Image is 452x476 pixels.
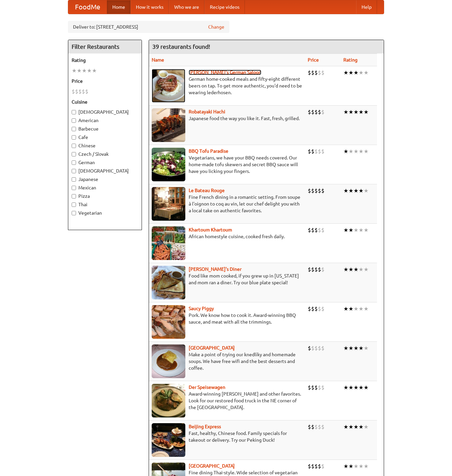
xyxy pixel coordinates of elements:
li: ★ [353,305,359,313]
label: American [72,117,138,124]
li: $ [311,226,314,234]
p: German home-cooked meals and fifty-eight different beers on tap. To get more authentic, you'd nee... [152,76,302,96]
h5: Rating [72,57,138,64]
li: ★ [359,384,364,391]
li: $ [314,69,318,76]
li: $ [318,108,321,116]
input: Japanese [72,177,76,182]
li: ★ [343,108,348,116]
li: ★ [364,226,369,234]
li: $ [82,88,85,95]
input: Pizza [72,194,76,198]
img: saucy.jpg [152,305,185,339]
li: ★ [92,67,97,74]
li: $ [308,108,311,116]
li: ★ [359,69,364,76]
li: ★ [348,148,353,155]
li: ★ [343,187,348,194]
li: $ [311,463,314,470]
label: German [72,159,138,166]
a: BBQ Tofu Paradise [189,148,228,154]
a: Price [308,57,319,63]
img: speisewagen.jpg [152,384,185,417]
li: ★ [343,344,348,352]
li: ★ [343,384,348,391]
li: $ [321,226,325,234]
li: $ [321,187,325,194]
li: $ [314,266,318,273]
img: bateaurouge.jpg [152,187,185,221]
li: ★ [364,305,369,313]
img: esthers.jpg [152,69,185,103]
li: $ [308,305,311,313]
li: $ [318,148,321,155]
li: $ [321,266,325,273]
a: Saucy Piggy [189,306,214,311]
li: ★ [359,344,364,352]
li: ★ [82,67,87,74]
p: Make a point of trying our knedlíky and homemade soups. We have free wifi and the best desserts a... [152,351,302,371]
li: $ [308,423,311,431]
b: [GEOGRAPHIC_DATA] [189,345,235,351]
input: [DEMOGRAPHIC_DATA] [72,169,76,173]
li: ★ [364,187,369,194]
input: Vegetarian [72,211,76,215]
a: Beijing Express [189,424,221,429]
label: Czech / Slovak [72,151,138,157]
li: ★ [343,305,348,313]
li: $ [311,384,314,391]
li: $ [308,384,311,391]
p: Pork. We know how to cook it. Award-winning BBQ sauce, and meat with all the trimmings. [152,312,302,325]
li: ★ [359,148,364,155]
label: [DEMOGRAPHIC_DATA] [72,168,138,174]
h4: Filter Restaurants [68,40,142,53]
li: $ [318,305,321,313]
li: $ [311,266,314,273]
li: $ [321,423,325,431]
li: $ [321,108,325,116]
li: $ [311,108,314,116]
input: [DEMOGRAPHIC_DATA] [72,110,76,114]
li: $ [308,344,311,352]
li: ★ [343,463,348,470]
li: $ [321,305,325,313]
li: ★ [343,69,348,76]
p: Japanese food the way you like it. Fast, fresh, grilled. [152,115,302,122]
label: Vegetarian [72,210,138,216]
li: $ [311,148,314,155]
img: khartoum.jpg [152,226,185,260]
label: Barbecue [72,125,138,132]
a: How it works [130,0,169,14]
li: $ [314,187,318,194]
li: ★ [348,108,353,116]
li: $ [318,266,321,273]
label: Chinese [72,142,138,149]
li: ★ [359,187,364,194]
li: ★ [343,423,348,431]
a: [PERSON_NAME]'s Diner [189,266,241,272]
li: ★ [364,266,369,273]
li: $ [311,305,314,313]
li: $ [314,423,318,431]
li: $ [318,187,321,194]
li: $ [311,344,314,352]
li: $ [318,69,321,76]
li: ★ [348,226,353,234]
li: $ [75,88,78,95]
input: Czech / Slovak [72,152,76,156]
li: ★ [87,67,92,74]
li: ★ [353,108,359,116]
li: $ [311,187,314,194]
li: ★ [343,226,348,234]
li: ★ [359,226,364,234]
a: Khartoum Khartoum [189,227,232,232]
a: Recipe videos [204,0,245,14]
a: Change [208,24,224,30]
li: ★ [359,266,364,273]
li: ★ [72,67,77,74]
li: ★ [353,463,359,470]
li: $ [321,344,325,352]
li: $ [314,384,318,391]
